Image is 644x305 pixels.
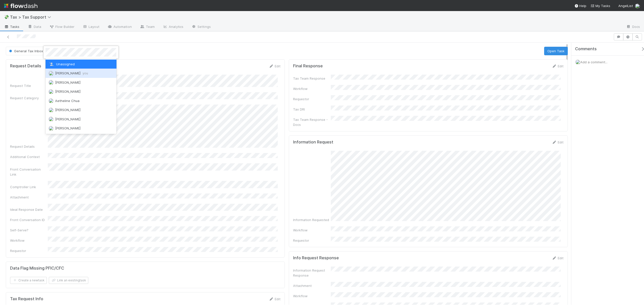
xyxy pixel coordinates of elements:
[55,108,80,112] span: [PERSON_NAME]
[55,89,80,93] span: [PERSON_NAME]
[49,89,54,94] img: avatar_1d14498f-6309-4f08-8780-588779e5ce37.png
[49,71,54,76] img: avatar_d45d11ee-0024-4901-936f-9df0a9cc3b4e.png
[49,126,54,131] img: avatar_a30eae2f-1634-400a-9e21-710cfd6f71f0.png
[83,71,88,75] span: you
[49,98,54,103] img: avatar_103f69d0-f655-4f4f-bc28-f3abe7034599.png
[55,99,79,103] span: Aetheline Chua
[55,126,80,130] span: [PERSON_NAME]
[49,62,75,66] span: Unassigned
[49,80,54,85] img: avatar_55a2f090-1307-4765-93b4-f04da16234ba.png
[49,117,54,122] img: avatar_a2647de5-9415-4215-9880-ea643ac47f2f.png
[55,80,80,84] span: [PERSON_NAME]
[49,108,54,113] img: avatar_df83acd9-d480-4d6e-a150-67f005a3ea0d.png
[55,117,80,121] span: [PERSON_NAME]
[55,71,88,75] span: [PERSON_NAME]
